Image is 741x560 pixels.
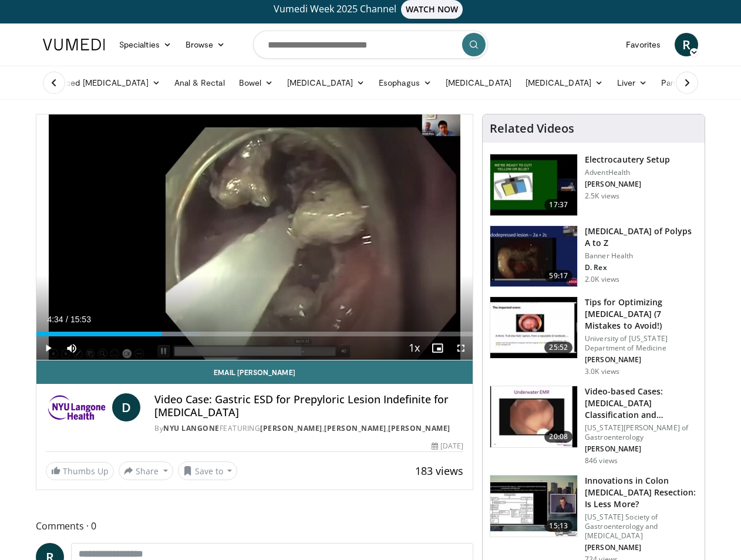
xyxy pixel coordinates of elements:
[585,225,698,249] h3: [MEDICAL_DATA] of Polyps A to Z
[43,39,105,50] img: VuMedi Logo
[585,367,619,376] p: 3.0K views
[253,31,488,59] input: Search topics, interventions
[544,199,572,211] span: 17:37
[544,431,572,443] span: 20:08
[490,475,577,537] img: 00375eaf-9f63-4424-90ac-8fdd2abfb4f2.150x105_q85_crop-smart_upscale.jpg
[46,393,107,421] img: NYU Langone
[544,342,572,353] span: 25:52
[154,423,463,434] div: By FEATURING , ,
[585,263,698,272] p: D. Rex
[402,336,426,360] button: Playback Rate
[490,122,574,136] h4: Related Videos
[388,423,450,433] a: [PERSON_NAME]
[154,393,463,419] h4: Video Case: Gastric ESD for Prepyloric Lesion Indefinite for [MEDICAL_DATA]
[439,71,518,95] a: [MEDICAL_DATA]
[544,270,572,282] span: 59:17
[585,296,698,332] h3: Tips for Optimizing [MEDICAL_DATA] (7 Mistakes to Avoid!)
[415,464,463,478] span: 183 views
[490,154,577,215] img: fad971be-1e1b-4bee-8d31-3c0c22ccf592.150x105_q85_crop-smart_upscale.jpg
[70,315,91,324] span: 15:53
[585,386,698,421] h3: Video-based Cases: [MEDICAL_DATA] Classification and Resection of Colon …
[432,441,463,451] div: [DATE]
[610,71,654,95] a: Liver
[585,334,698,353] p: University of [US_STATE] Department of Medicine
[119,461,173,480] button: Share
[490,297,577,358] img: 850778bb-8ad9-4cb4-ad3c-34ed2ae53136.150x105_q85_crop-smart_upscale.jpg
[426,336,449,360] button: Enable picture-in-picture mode
[585,355,698,365] p: [PERSON_NAME]
[585,475,698,510] h3: Innovations in Colon [MEDICAL_DATA] Resection: Is Less More?
[490,386,698,465] a: 20:08 Video-based Cases: [MEDICAL_DATA] Classification and Resection of Colon … [US_STATE][PERSON...
[167,71,232,95] a: Anal & Rectal
[112,33,178,56] a: Specialties
[260,423,322,433] a: [PERSON_NAME]
[675,33,698,56] a: R
[60,336,83,360] button: Mute
[585,456,618,465] p: 846 views
[36,114,473,360] video-js: Video Player
[112,393,140,421] a: D
[36,332,473,336] div: Progress Bar
[585,154,670,166] h3: Electrocautery Setup
[449,336,473,360] button: Fullscreen
[66,315,68,324] span: /
[36,336,60,360] button: Play
[585,423,698,442] p: [US_STATE][PERSON_NAME] of Gastroenterology
[178,33,233,56] a: Browse
[36,360,473,384] a: Email [PERSON_NAME]
[372,71,439,95] a: Esophagus
[163,423,220,433] a: NYU Langone
[585,512,698,541] p: [US_STATE] Society of Gastroenterology and [MEDICAL_DATA]
[490,386,577,447] img: 4f53482c-9876-43a2-94d4-37d397755828.150x105_q85_crop-smart_upscale.jpg
[518,71,610,95] a: [MEDICAL_DATA]
[36,71,167,95] a: Advanced [MEDICAL_DATA]
[232,71,280,95] a: Bowel
[585,444,698,454] p: [PERSON_NAME]
[585,275,619,284] p: 2.0K views
[324,423,386,433] a: [PERSON_NAME]
[490,225,698,288] a: 59:17 [MEDICAL_DATA] of Polyps A to Z Banner Health D. Rex 2.0K views
[490,226,577,287] img: bf168eeb-0ca8-416e-a810-04a26ed65824.150x105_q85_crop-smart_upscale.jpg
[544,520,572,532] span: 15:13
[585,191,619,201] p: 2.5K views
[46,462,114,480] a: Thumbs Up
[490,154,698,216] a: 17:37 Electrocautery Setup AdventHealth [PERSON_NAME] 2.5K views
[585,251,698,261] p: Banner Health
[490,296,698,376] a: 25:52 Tips for Optimizing [MEDICAL_DATA] (7 Mistakes to Avoid!) University of [US_STATE] Departme...
[585,180,670,189] p: [PERSON_NAME]
[280,71,372,95] a: [MEDICAL_DATA]
[47,315,63,324] span: 4:34
[619,33,668,56] a: Favorites
[585,168,670,177] p: AdventHealth
[36,518,473,534] span: Comments 0
[178,461,238,480] button: Save to
[585,543,698,552] p: [PERSON_NAME]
